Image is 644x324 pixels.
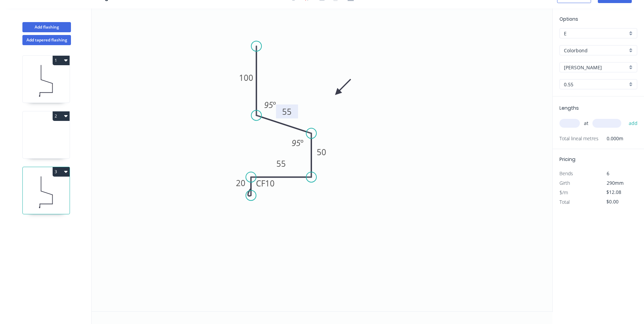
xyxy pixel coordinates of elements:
tspan: 10 [265,178,275,189]
button: 2 [53,111,70,121]
button: add [625,118,641,129]
tspan: CF [256,178,265,189]
span: $/m [559,189,568,196]
span: Total [559,199,570,205]
button: 3 [53,167,70,177]
tspan: 55 [282,106,292,117]
button: 1 [53,56,70,65]
span: Pricing [559,156,575,163]
span: Girth [559,180,570,186]
span: Lengths [559,105,579,111]
button: Add tapered flashing [22,35,71,45]
tspan: 55 [276,158,286,169]
tspan: º [273,99,276,110]
input: Thickness [564,81,627,88]
tspan: 95 [292,137,300,148]
span: 0.000m [599,134,623,143]
input: Colour [564,64,627,71]
input: Material [564,47,627,54]
span: Bends [559,170,573,177]
svg: 0 [92,8,552,311]
tspan: º [300,137,303,148]
tspan: 95 [264,99,273,110]
span: 290mm [607,180,624,186]
tspan: 100 [239,72,253,83]
input: Price level [564,30,627,37]
span: Total lineal metres [559,134,599,143]
tspan: 20 [236,177,245,188]
tspan: 50 [317,146,326,158]
span: at [584,119,588,128]
span: Options [559,16,578,22]
button: Add flashing [22,22,71,32]
span: 6 [607,170,609,177]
